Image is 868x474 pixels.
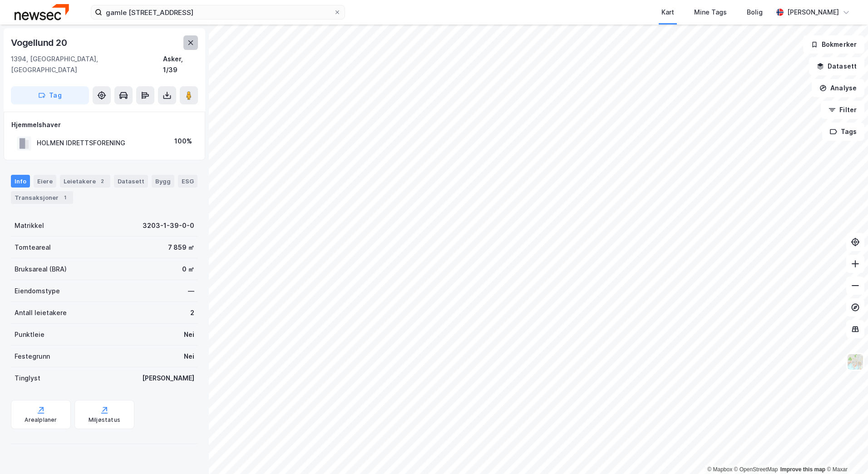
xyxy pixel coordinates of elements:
[98,177,107,186] div: 2
[787,7,839,18] div: [PERSON_NAME]
[15,351,50,362] div: Festegrunn
[60,175,110,188] div: Leietakere
[25,416,57,424] div: Arealplaner
[734,466,778,473] a: OpenStreetMap
[178,175,197,188] div: ESG
[11,86,89,104] button: Tag
[89,416,120,424] div: Miljøstatus
[707,466,732,473] a: Mapbox
[15,264,67,275] div: Bruksareal (BRA)
[15,373,40,384] div: Tinglyst
[809,57,864,75] button: Datasett
[174,136,192,147] div: 100%
[143,220,194,231] div: 3203-1-39-0-0
[821,101,864,119] button: Filter
[11,35,69,50] div: Vogellund 20
[114,175,148,188] div: Datasett
[661,7,674,18] div: Kart
[190,307,194,318] div: 2
[60,193,69,202] div: 1
[102,5,334,19] input: Søk på adresse, matrikkel, gårdeiere, leietakere eller personer
[823,430,868,474] div: Kontrollprogram for chat
[11,54,163,75] div: 1394, [GEOGRAPHIC_DATA], [GEOGRAPHIC_DATA]
[142,373,194,384] div: [PERSON_NAME]
[163,54,198,75] div: Asker, 1/39
[11,119,197,130] div: Hjemmelshaver
[168,242,194,253] div: 7 859 ㎡
[182,264,194,275] div: 0 ㎡
[15,242,51,253] div: Tomteareal
[152,175,174,188] div: Bygg
[34,175,56,188] div: Eiere
[15,329,44,340] div: Punktleie
[823,430,868,474] iframe: Chat Widget
[15,286,60,296] div: Eiendomstype
[11,191,73,204] div: Transaksjoner
[15,307,67,318] div: Antall leietakere
[37,138,125,148] div: HOLMEN IDRETTSFORENING
[822,123,864,141] button: Tags
[15,4,69,20] img: newsec-logo.f6e21ccffca1b3a03d2d.png
[780,466,825,473] a: Improve this map
[188,286,194,296] div: —
[694,7,727,18] div: Mine Tags
[803,35,864,54] button: Bokmerker
[11,175,30,188] div: Info
[184,329,194,340] div: Nei
[184,351,194,362] div: Nei
[812,79,864,97] button: Analyse
[847,353,864,370] img: Z
[15,220,44,231] div: Matrikkel
[747,7,763,18] div: Bolig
